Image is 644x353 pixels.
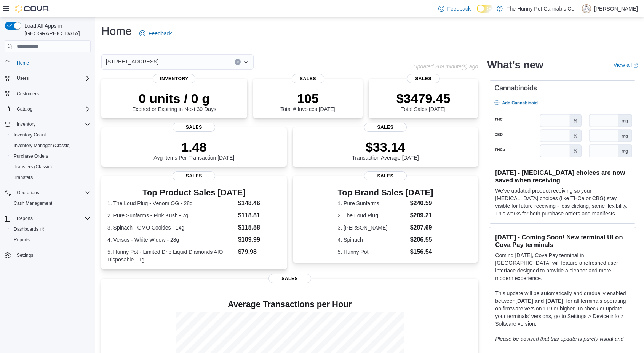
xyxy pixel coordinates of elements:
[238,211,281,220] dd: $118.81
[14,132,46,138] span: Inventory Count
[14,164,52,170] span: Transfers (Classic)
[107,212,235,219] dt: 2. Pure Sunfarms - Pink Kush - 7g
[14,251,36,260] a: Settings
[14,188,91,197] span: Operations
[2,250,94,261] button: Settings
[11,173,91,182] span: Transfers
[14,214,36,223] button: Reports
[17,190,39,196] span: Operations
[410,247,433,256] dd: $156.54
[14,74,32,83] button: Users
[153,74,195,83] span: Inventory
[173,171,215,180] span: Sales
[14,120,91,129] span: Inventory
[149,30,172,37] span: Feedback
[14,104,91,114] span: Catalog
[17,106,32,112] span: Catalog
[614,62,638,68] a: View allExternal link
[8,140,94,151] button: Inventory Manager (Classic)
[11,199,55,208] a: Cash Management
[17,121,35,127] span: Inventory
[11,199,91,208] span: Cash Management
[495,169,630,184] h3: [DATE] - [MEDICAL_DATA] choices are now saved when receiving
[106,57,158,66] span: [STREET_ADDRESS]
[107,224,235,231] dt: 3. Spinach - GMO Cookies - 14g
[136,26,175,41] a: Feedback
[2,73,94,84] button: Users
[173,123,215,132] span: Sales
[132,91,216,112] div: Expired or Expiring in Next 30 Days
[132,91,216,106] p: 0 units / 0 g
[17,60,29,66] span: Home
[14,226,44,232] span: Dashboards
[14,89,42,98] a: Customers
[338,248,407,256] dt: 5. Hunny Pot
[495,336,623,350] em: Please be advised that this update is purely visual and does not impact payment functionality.
[280,91,335,106] p: 105
[238,235,281,244] dd: $109.99
[14,188,42,197] button: Operations
[495,233,630,249] h3: [DATE] - Coming Soon! New terminal UI on Cova Pay terminals
[364,123,407,132] span: Sales
[153,139,234,155] p: 1.48
[577,4,579,13] p: |
[338,224,407,231] dt: 3. [PERSON_NAME]
[14,89,91,98] span: Customers
[515,298,563,304] strong: [DATE] and [DATE]
[8,198,94,209] button: Cash Management
[107,248,235,263] dt: 5. Hunny Pot - Limited Drip Liquid Diamonds AIO Disposable - 1g
[15,5,50,13] img: Cova
[11,152,91,161] span: Purchase Orders
[495,252,630,282] p: Coming [DATE], Cova Pay terminal in [GEOGRAPHIC_DATA] will feature a refreshed user interface des...
[14,58,91,67] span: Home
[107,199,235,207] dt: 1. The Loud Plug - Venom OG - 28g
[107,236,235,244] dt: 4. Versus - White Widow - 28g
[447,5,471,13] span: Feedback
[14,174,33,180] span: Transfers
[435,1,474,16] a: Feedback
[11,235,33,244] a: Reports
[238,223,281,232] dd: $115.58
[410,199,433,208] dd: $240.59
[407,74,440,83] span: Sales
[238,247,281,256] dd: $79.98
[495,187,630,217] p: We've updated product receiving so your [MEDICAL_DATA] choices (like THCa or CBG) stay visible fo...
[8,224,94,234] a: Dashboards
[11,162,55,171] a: Transfers (Classic)
[2,119,94,130] button: Inventory
[11,162,91,171] span: Transfers (Classic)
[2,213,94,224] button: Reports
[11,225,91,234] span: Dashboards
[17,75,29,81] span: Users
[11,130,49,139] a: Inventory Count
[487,59,543,71] h2: What's new
[594,4,638,13] p: [PERSON_NAME]
[2,88,94,99] button: Customers
[338,236,407,244] dt: 4. Spinach
[338,188,433,197] h3: Top Brand Sales [DATE]
[11,235,91,244] span: Reports
[14,104,35,114] button: Catalog
[2,187,94,198] button: Operations
[396,91,451,106] p: $3479.45
[8,234,94,245] button: Reports
[11,173,36,182] a: Transfers
[280,91,335,112] div: Total # Invoices [DATE]
[507,4,574,13] p: The Hunny Pot Cannabis Co
[11,141,74,150] a: Inventory Manager (Classic)
[153,139,234,161] div: Avg Items Per Transaction [DATE]
[14,237,30,243] span: Reports
[8,130,94,140] button: Inventory Count
[364,171,407,180] span: Sales
[8,151,94,161] button: Purchase Orders
[633,63,638,68] svg: External link
[107,300,472,309] h4: Average Transactions per Hour
[338,212,407,219] dt: 2. The Loud Plug
[477,5,493,13] input: Dark Mode
[11,130,91,139] span: Inventory Count
[338,199,407,207] dt: 1. Pure Sunfarms
[14,250,91,260] span: Settings
[17,91,39,97] span: Customers
[101,24,132,39] h1: Home
[410,223,433,232] dd: $207.69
